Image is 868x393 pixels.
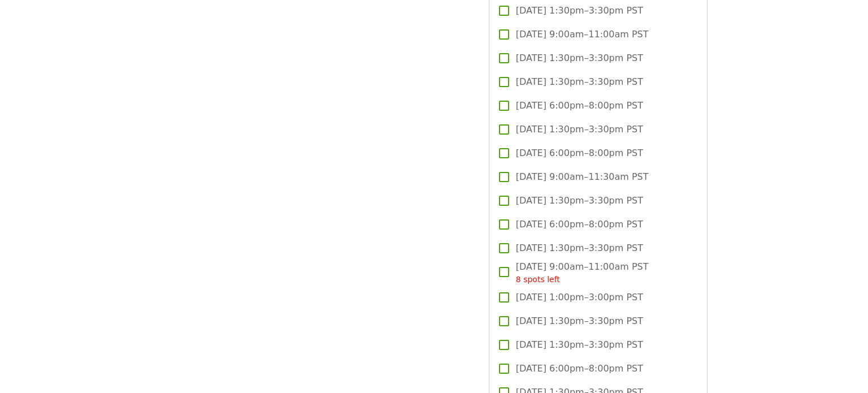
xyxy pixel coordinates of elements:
span: [DATE] 9:00am–11:00am PST [516,28,649,41]
span: [DATE] 1:30pm–3:30pm PST [516,314,643,328]
span: [DATE] 1:30pm–3:30pm PST [516,241,643,255]
span: [DATE] 6:00pm–8:00pm PST [516,146,643,160]
span: [DATE] 1:30pm–3:30pm PST [516,338,643,352]
span: 8 spots left [516,275,560,284]
span: [DATE] 6:00pm–8:00pm PST [516,362,643,375]
span: [DATE] 6:00pm–8:00pm PST [516,218,643,231]
span: [DATE] 1:30pm–3:30pm PST [516,194,643,208]
span: [DATE] 1:00pm–3:00pm PST [516,291,643,304]
span: [DATE] 9:00am–11:30am PST [516,170,649,184]
span: [DATE] 9:00am–11:00am PST [516,260,649,286]
span: [DATE] 1:30pm–3:30pm PST [516,4,643,18]
span: [DATE] 1:30pm–3:30pm PST [516,75,643,89]
span: [DATE] 1:30pm–3:30pm PST [516,123,643,136]
span: [DATE] 1:30pm–3:30pm PST [516,51,643,65]
span: [DATE] 6:00pm–8:00pm PST [516,99,643,113]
